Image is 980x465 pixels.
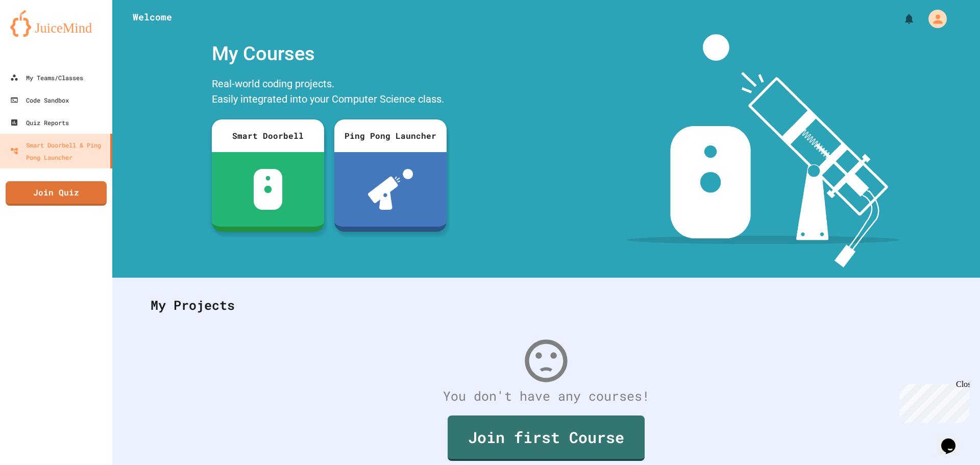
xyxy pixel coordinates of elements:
[6,181,107,206] a: Join Quiz
[448,415,645,461] a: Join first Course
[626,34,900,267] img: banner-image-my-projects.png
[10,94,69,106] div: Code Sandbox
[254,169,283,210] img: sdb-white.svg
[10,139,106,163] div: Smart Doorbell & Ping Pong Launcher
[368,169,413,210] img: ppl-with-ball.png
[212,119,324,152] div: Smart Doorbell
[207,74,452,112] div: Real-world coding projects. Easily integrated into your Computer Science class.
[10,116,69,129] div: Quiz Reports
[937,424,970,455] iframe: chat widget
[10,71,83,84] div: My Teams/Classes
[884,10,918,28] div: My Notifications
[918,7,949,31] div: My Account
[10,10,102,37] img: logo-orange.svg
[4,4,70,65] div: Chat with us now!Close
[207,34,452,74] div: My Courses
[334,119,447,152] div: Ping Pong Launcher
[895,380,970,423] iframe: chat widget
[140,285,952,325] div: My Projects
[140,386,952,406] div: You don't have any courses!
